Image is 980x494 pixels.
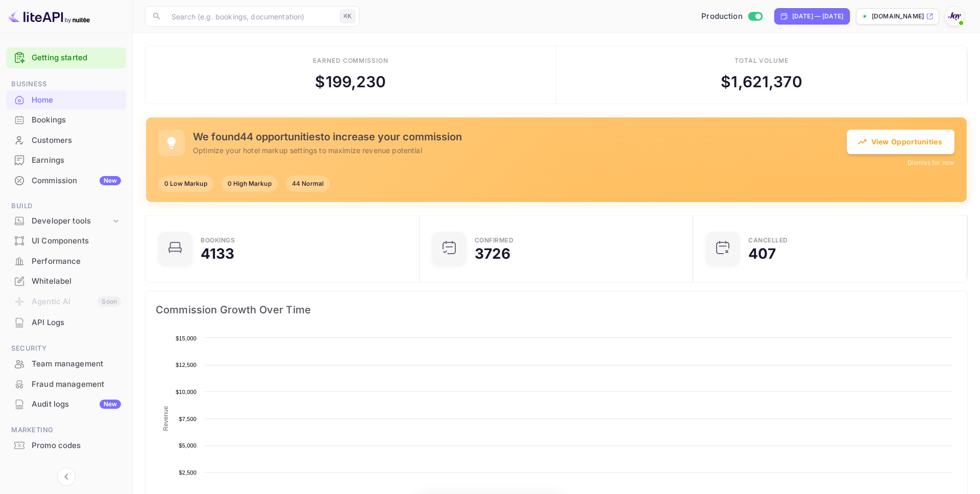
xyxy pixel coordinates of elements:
[6,47,126,68] div: Getting started
[8,8,90,24] img: LiteAPI logo
[6,151,126,170] div: Earnings
[475,246,511,261] div: 3726
[222,179,278,188] span: 0 High Markup
[6,231,126,250] a: UI Components
[6,90,126,109] a: Home
[315,70,386,93] div: $ 199,230
[6,212,126,230] div: Developer tools
[6,171,126,190] a: CommissionNew
[6,171,126,191] div: CommissionNew
[908,158,954,167] button: Dismiss for now
[6,354,126,374] div: Team management
[32,235,121,247] div: UI Components
[156,302,957,318] span: Commission Growth Over Time
[193,131,847,143] h5: We found 44 opportunities to increase your commission
[179,442,197,449] text: $5,000
[6,394,126,413] a: Audit logsNew
[748,246,775,261] div: 407
[6,394,126,414] div: Audit logsNew
[32,256,121,267] div: Performance
[6,436,126,456] div: Promo codes
[6,131,126,151] div: Customers
[32,317,121,329] div: API Logs
[697,11,766,22] div: Switch to Sandbox mode
[946,8,963,24] img: With Joy
[193,145,847,156] p: Optimize your hotel markup settings to maximize revenue potential
[6,425,126,436] span: Marketing
[6,90,126,110] div: Home
[6,313,126,332] a: API Logs
[6,201,126,212] span: Build
[6,110,126,129] a: Bookings
[475,237,514,243] div: Confirmed
[6,252,126,270] a: Performance
[6,271,126,290] a: Whitelabel
[32,358,121,370] div: Team management
[721,70,802,93] div: $ 1,621,370
[176,389,197,395] text: $10,000
[847,130,954,154] button: View Opportunities
[32,276,121,287] div: Whitelabel
[32,175,121,187] div: Commission
[32,440,121,452] div: Promo codes
[100,400,121,409] div: New
[340,10,355,23] div: ⌘K
[32,215,111,227] div: Developer tools
[32,379,121,390] div: Fraud management
[179,416,197,422] text: $7,500
[162,406,169,431] text: Revenue
[701,11,743,22] span: Production
[32,399,121,410] div: Audit logs
[6,354,126,373] a: Team management
[32,52,121,64] a: Getting started
[32,94,121,106] div: Home
[32,114,121,126] div: Bookings
[6,343,126,354] span: Security
[286,179,330,188] span: 44 Normal
[176,362,197,368] text: $12,500
[32,135,121,146] div: Customers
[57,467,76,486] button: Collapse navigation
[6,375,126,394] div: Fraud management
[201,237,235,243] div: Bookings
[158,179,213,188] span: 0 Low Markup
[6,151,126,169] a: Earnings
[179,470,197,476] text: $2,500
[6,271,126,291] div: Whitelabel
[6,131,126,150] a: Customers
[6,110,126,130] div: Bookings
[165,6,336,27] input: Search (e.g. bookings, documentation)
[792,12,843,21] div: [DATE] — [DATE]
[6,231,126,251] div: UI Components
[201,246,235,261] div: 4133
[872,12,924,21] p: [DOMAIN_NAME]
[100,176,121,185] div: New
[32,155,121,166] div: Earnings
[176,335,197,341] text: $15,000
[734,56,789,65] div: Total volume
[6,313,126,333] div: API Logs
[6,252,126,271] div: Performance
[313,56,388,65] div: Earned commission
[6,375,126,393] a: Fraud management
[6,436,126,455] a: Promo codes
[748,237,788,243] div: CANCELLED
[6,79,126,90] span: Business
